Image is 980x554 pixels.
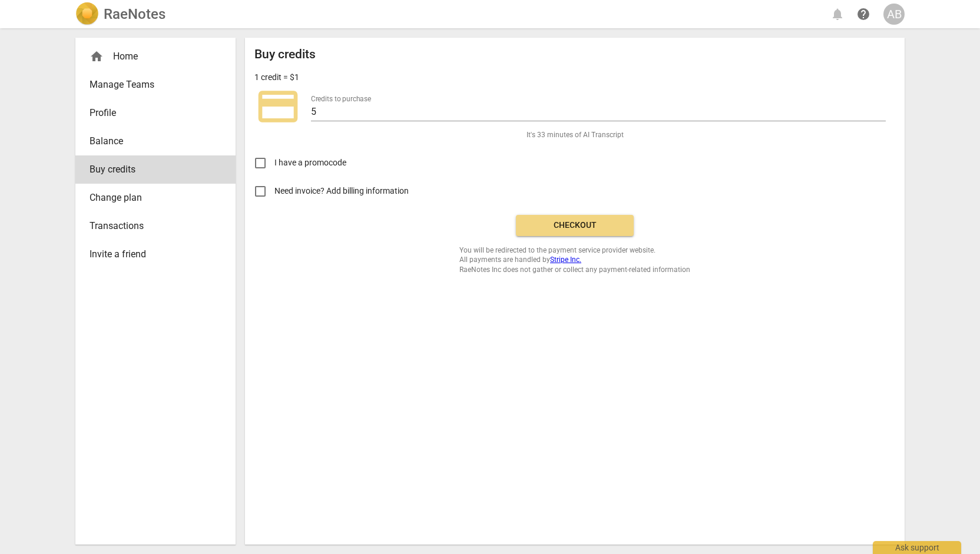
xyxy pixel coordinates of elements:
span: Invite a friend [90,247,212,261]
a: Stripe Inc. [550,256,581,264]
span: Buy credits [90,162,212,177]
span: home [90,49,104,64]
p: 1 credit = $1 [254,71,299,84]
span: Profile [90,106,212,120]
span: credit_card [254,83,302,130]
h2: Buy credits [254,47,316,62]
span: You will be redirected to the payment service provider website. All payments are handled by RaeNo... [459,246,690,275]
a: Balance [75,127,236,155]
button: AB [883,4,905,25]
span: Transactions [90,219,212,233]
button: Checkout [516,215,634,236]
a: Manage Teams [75,71,236,99]
img: Logo [75,2,99,26]
div: Home [90,49,212,64]
a: Help [853,4,874,25]
span: Checkout [525,220,624,231]
div: Home [75,42,236,71]
label: Credits to purchase [311,95,371,102]
span: Manage Teams [90,78,212,92]
a: LogoRaeNotes [75,2,165,26]
span: Balance [90,134,212,148]
span: I have a promocode [274,157,346,169]
a: Transactions [75,212,236,240]
a: Invite a friend [75,240,236,268]
a: Buy credits [75,155,236,184]
span: help [856,7,870,21]
a: Profile [75,99,236,127]
span: Need invoice? Add billing information [274,185,410,197]
span: It's 33 minutes of AI Transcript [527,130,624,140]
div: Ask support [873,541,961,554]
span: Change plan [90,191,212,205]
a: Change plan [75,184,236,212]
h2: RaeNotes [104,6,165,22]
